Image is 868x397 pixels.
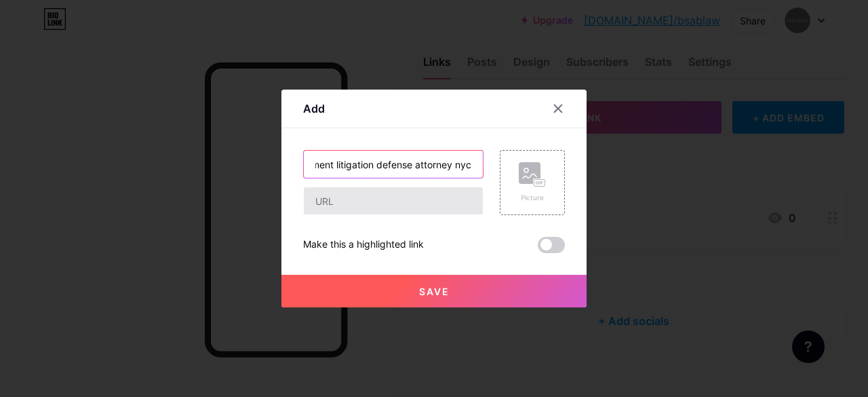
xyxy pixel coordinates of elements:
span: Save [419,286,450,297]
input: Title [304,151,483,178]
div: Make this a highlighted link [303,237,424,253]
div: Picture [519,193,546,203]
button: Save [281,275,587,307]
div: Add [303,100,325,117]
input: URL [304,187,483,214]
